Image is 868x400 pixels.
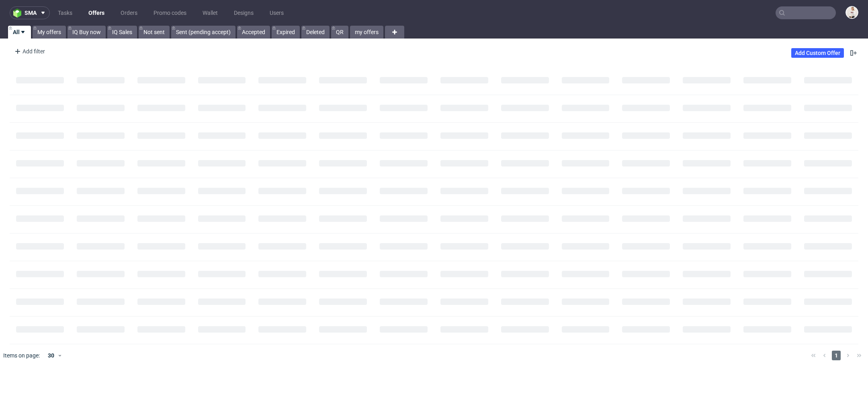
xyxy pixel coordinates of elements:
a: Promo codes [149,6,191,19]
button: sma [10,6,50,19]
a: IQ Sales [107,26,137,39]
span: 1 [832,351,841,360]
a: Wallet [198,6,223,19]
a: IQ Buy now [68,26,106,39]
a: Sent (pending accept) [171,26,235,39]
a: my offers [350,26,383,39]
a: Accepted [237,26,270,39]
span: sma [25,10,37,16]
a: Offers [84,6,109,19]
a: QR [331,26,348,39]
a: Designs [229,6,258,19]
span: Items on page: [3,351,40,359]
a: Expired [272,26,300,39]
a: Users [265,6,289,19]
a: Deleted [301,26,330,39]
a: Orders [116,6,142,19]
div: Add filter [11,45,47,58]
a: Add Custom Offer [791,48,844,58]
img: Mari Fok [846,7,858,18]
div: 30 [43,350,57,361]
a: All [8,26,31,39]
a: My offers [33,26,66,39]
a: Tasks [53,6,77,19]
img: logo [13,8,25,18]
a: Not sent [139,26,170,39]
